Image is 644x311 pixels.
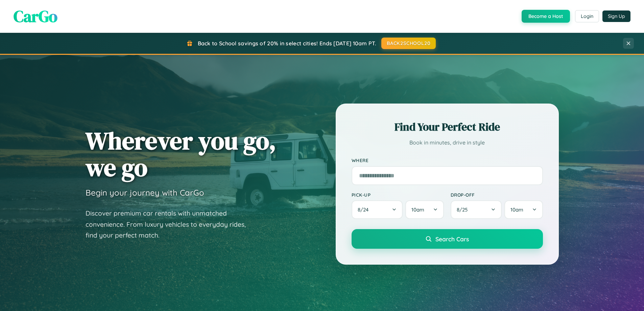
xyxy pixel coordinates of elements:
h2: Find Your Perfect Ride [352,119,543,134]
button: Search Cars [352,229,543,249]
h1: Wherever you go, we go [86,127,276,181]
button: 10am [504,200,543,219]
span: 8 / 24 [358,206,372,213]
button: Login [575,10,599,22]
span: Back to School savings of 20% in select cities! Ends [DATE] 10am PT. [198,40,376,47]
span: 8 / 25 [457,206,471,213]
label: Where [352,158,543,163]
label: Pick-up [352,192,444,198]
button: Sign Up [602,10,630,22]
button: 8/25 [451,200,502,219]
span: 10am [510,206,523,213]
span: 10am [411,206,424,213]
button: BACK2SCHOOL20 [381,38,436,49]
button: Become a Host [522,10,570,23]
label: Drop-off [451,192,543,198]
button: 8/24 [352,200,403,219]
p: Book in minutes, drive in style [352,138,543,148]
span: CarGo [14,5,57,27]
h3: Begin your journey with CarGo [86,187,204,198]
p: Discover premium car rentals with unmatched convenience. From luxury vehicles to everyday rides, ... [86,208,255,241]
button: 10am [405,200,444,219]
span: Search Cars [435,235,469,243]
